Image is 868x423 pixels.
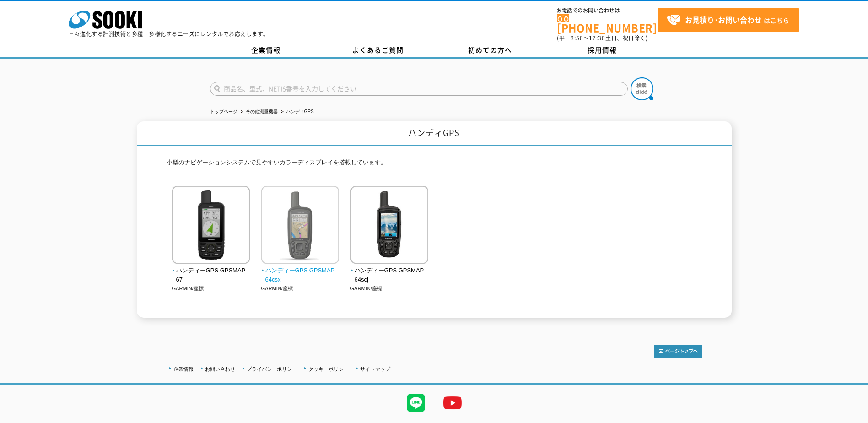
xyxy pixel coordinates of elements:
[557,8,658,13] span: お電話でのお問い合わせは
[279,107,314,117] li: ハンディGPS
[205,366,235,372] a: お問い合わせ
[667,13,789,27] span: はこちら
[546,43,658,57] a: 採用情報
[261,266,340,285] span: ハンディーGPS GPSMAP 64csx
[261,186,339,266] img: ハンディーGPS GPSMAP 64csx
[350,257,429,285] a: ハンディーGPS GPSMAP 64scj
[69,31,269,37] p: 日々進化する計測技術と多種・多様化するニーズにレンタルでお応えします。
[350,266,429,285] span: ハンディーGPS GPSMAP 64scj
[172,186,250,266] img: ハンディーGPS GPSMAP 67
[247,366,297,372] a: プライバシーポリシー
[434,43,546,57] a: 初めての方へ
[210,43,322,57] a: 企業情報
[654,345,702,358] img: トップページへ
[308,366,349,372] a: クッキーポリシー
[210,82,628,96] input: 商品名、型式、NETIS番号を入力してください
[557,14,658,33] a: [PHONE_NUMBER]
[210,109,237,114] a: トップページ
[557,34,647,42] span: (平日 ～ 土日、祝日除く)
[360,366,390,372] a: サイトマップ
[173,366,194,372] a: 企業情報
[658,8,799,32] a: お見積り･お問い合わせはこちら
[631,77,653,100] img: btn_search.png
[589,34,605,42] span: 17:30
[322,43,434,57] a: よくあるご質問
[261,285,340,293] p: GARMIN/座標
[172,257,250,285] a: ハンディーGPS GPSMAP 67
[172,266,250,285] span: ハンディーGPS GPSMAP 67
[350,285,429,293] p: GARMIN/座標
[350,186,428,266] img: ハンディーGPS GPSMAP 64scj
[137,121,732,146] h1: ハンディGPS
[685,14,762,25] strong: お見積り･お問い合わせ
[246,109,278,114] a: その他測量機器
[261,257,340,285] a: ハンディーGPS GPSMAP 64csx
[434,385,471,421] img: YouTube
[172,285,250,293] p: GARMIN/座標
[398,385,434,421] img: LINE
[468,45,512,55] span: 初めての方へ
[167,158,702,172] p: 小型のナビゲーションシステムで見やすいカラーディスプレイを搭載しています。
[571,34,583,42] span: 8:50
